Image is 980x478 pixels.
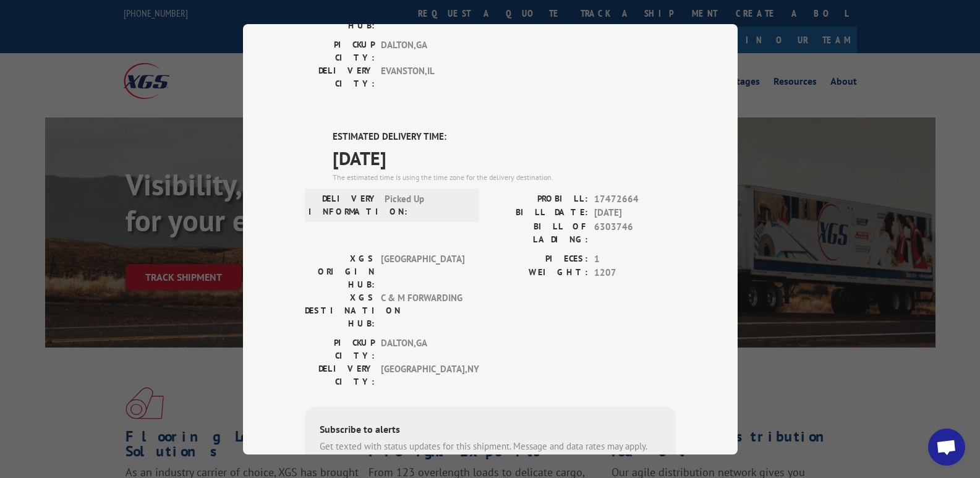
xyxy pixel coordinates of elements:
[381,38,464,64] span: DALTON , GA
[305,64,375,90] label: DELIVERY CITY:
[381,252,464,291] span: [GEOGRAPHIC_DATA]
[305,38,375,64] label: PICKUP CITY:
[305,252,375,291] label: XGS ORIGIN HUB:
[490,266,588,280] label: WEIGHT:
[305,362,375,388] label: DELIVERY CITY:
[333,130,676,144] label: ESTIMATED DELIVERY TIME:
[594,206,676,220] span: [DATE]
[594,266,676,280] span: 1207
[305,336,375,362] label: PICKUP CITY:
[928,429,965,466] div: Open chat
[320,439,661,467] div: Get texted with status updates for this shipment. Message and data rates may apply. Message frequ...
[381,291,464,330] span: C & M FORWARDING
[305,291,375,330] label: XGS DESTINATION HUB:
[490,206,588,220] label: BILL DATE:
[333,171,676,182] div: The estimated time is using the time zone for the delivery destination.
[490,252,588,266] label: PIECES:
[320,421,661,439] div: Subscribe to alerts
[309,192,378,218] label: DELIVERY INFORMATION:
[381,362,464,388] span: [GEOGRAPHIC_DATA] , NY
[385,192,468,218] span: Picked Up
[333,143,676,171] span: [DATE]
[594,252,676,266] span: 1
[594,220,676,245] span: 6303746
[490,220,588,245] label: BILL OF LADING:
[381,64,464,90] span: EVANSTON , IL
[490,192,588,206] label: PROBILL:
[381,336,464,362] span: DALTON , GA
[594,192,676,206] span: 17472664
